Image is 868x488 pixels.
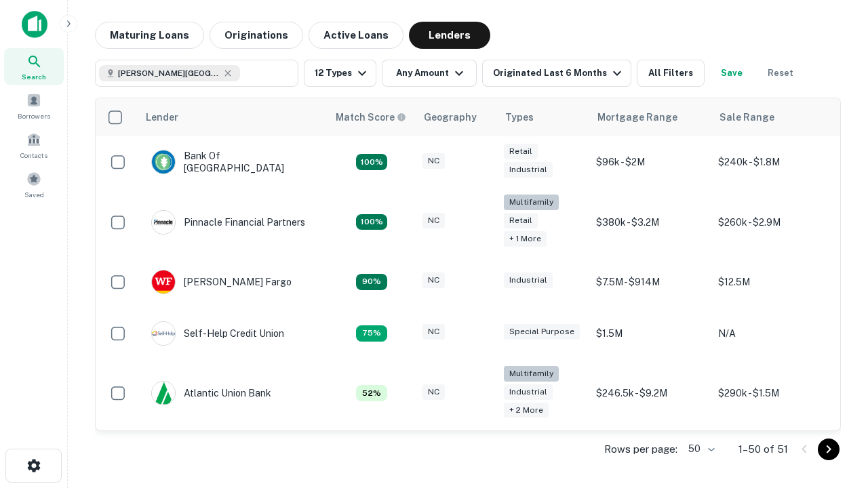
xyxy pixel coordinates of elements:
[422,384,445,400] div: NC
[4,166,64,203] a: Saved
[356,325,387,342] div: Matching Properties: 10, hasApolloMatch: undefined
[309,22,403,49] button: Active Loans
[356,154,387,170] div: Matching Properties: 14, hasApolloMatch: undefined
[504,366,559,382] div: Multifamily
[493,65,625,81] div: Originated Last 6 Months
[800,336,868,401] iframe: Chat Widget
[422,272,445,288] div: NC
[589,136,711,188] td: $96k - $2M
[759,60,802,87] button: Reset
[504,144,538,159] div: Retail
[818,439,840,460] button: Go to next page
[151,210,305,235] div: Pinnacle Financial Partners
[24,189,44,200] span: Saved
[637,60,705,87] button: All Filters
[18,110,50,121] span: Borrowers
[138,98,328,136] th: Lender
[504,195,559,210] div: Multifamily
[356,214,387,230] div: Matching Properties: 24, hasApolloMatch: undefined
[738,441,788,457] p: 1–50 of 51
[151,270,292,294] div: [PERSON_NAME] Fargo
[409,22,490,49] button: Lenders
[504,403,549,418] div: + 2 more
[711,359,833,428] td: $290k - $1.5M
[336,110,403,125] h6: Match Score
[210,22,303,49] button: Originations
[152,211,175,234] img: picture
[146,109,178,125] div: Lender
[356,274,387,290] div: Matching Properties: 12, hasApolloMatch: undefined
[711,256,833,308] td: $12.5M
[504,213,538,228] div: Retail
[152,270,175,293] img: picture
[422,213,445,228] div: NC
[328,98,416,136] th: Capitalize uses an advanced AI algorithm to match your search with the best lender. The match sco...
[505,109,534,125] div: Types
[589,98,711,136] th: Mortgage Range
[336,110,406,125] div: Capitalize uses an advanced AI algorithm to match your search with the best lender. The match sco...
[416,98,497,136] th: Geography
[422,153,445,169] div: NC
[589,308,711,359] td: $1.5M
[422,324,445,340] div: NC
[711,98,833,136] th: Sale Range
[604,441,677,457] p: Rows per page:
[504,272,553,288] div: Industrial
[589,256,711,308] td: $7.5M - $914M
[504,162,553,178] div: Industrial
[118,67,220,79] span: [PERSON_NAME][GEOGRAPHIC_DATA], [GEOGRAPHIC_DATA]
[20,150,47,161] span: Contacts
[597,109,677,125] div: Mortgage Range
[4,87,64,124] a: Borrowers
[719,109,774,125] div: Sale Range
[95,22,204,49] button: Maturing Loans
[683,439,717,459] div: 50
[504,324,580,340] div: Special Purpose
[4,48,64,85] a: Search
[151,150,314,174] div: Bank Of [GEOGRAPHIC_DATA]
[497,98,589,136] th: Types
[424,109,477,125] div: Geography
[152,322,175,345] img: picture
[710,60,753,87] button: Save your search to get updates of matches that match your search criteria.
[589,188,711,256] td: $380k - $3.2M
[152,150,175,174] img: picture
[711,188,833,256] td: $260k - $2.9M
[4,127,64,163] a: Contacts
[382,60,477,87] button: Any Amount
[482,60,631,87] button: Originated Last 6 Months
[151,321,284,346] div: Self-help Credit Union
[504,384,553,400] div: Industrial
[711,136,833,188] td: $240k - $1.8M
[22,11,47,38] img: capitalize-icon.png
[151,381,271,405] div: Atlantic Union Bank
[711,308,833,359] td: N/A
[589,359,711,428] td: $246.5k - $9.2M
[304,60,376,87] button: 12 Types
[22,71,46,82] span: Search
[152,382,175,405] img: picture
[356,385,387,401] div: Matching Properties: 7, hasApolloMatch: undefined
[504,231,547,247] div: + 1 more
